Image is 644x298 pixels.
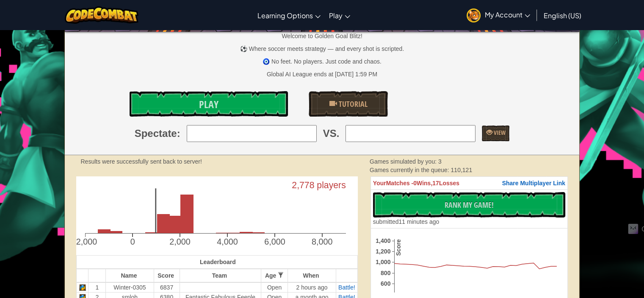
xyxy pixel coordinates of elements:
[199,97,218,111] span: Play
[287,282,336,292] td: 2 hours ago
[451,167,472,173] span: 110,121
[169,237,191,246] text: 2,000
[373,217,439,226] div: 11 minutes ago
[438,158,442,165] span: 3
[323,126,340,141] span: VS.
[257,11,313,20] span: Learning Options
[376,259,390,265] text: 1,000
[264,237,285,246] text: 6,000
[370,177,567,190] th: 0 17
[381,270,391,276] text: 800
[267,70,377,78] div: Global AI League ends at [DATE] 1:59 PM
[65,32,579,40] p: Welcome to Golden Goal Blitz!
[386,180,414,187] span: Matches -
[177,126,180,141] span: :
[502,180,565,187] span: Share Multiplayer Link
[65,6,139,24] img: CodeCombat logo
[130,237,135,246] text: 0
[253,4,325,27] a: Learning Options
[370,167,451,173] span: Games currently in the queue:
[309,91,388,117] a: Tutorial
[381,280,391,287] text: 600
[261,269,288,282] th: Age
[544,11,581,20] span: English (US)
[135,126,177,141] span: Spectate
[467,8,481,22] img: avatar
[373,192,565,217] button: Rank My Game!
[337,99,368,109] span: Tutorial
[65,57,579,66] p: 🧿 No feet. No players. Just code and chaos.
[287,269,336,282] th: When
[88,282,106,292] td: 1
[106,269,154,282] th: Name
[485,10,530,19] span: My Account
[217,237,238,246] text: 4,000
[445,200,494,210] span: Rank My Game!
[338,284,355,291] a: Battle!
[154,282,180,292] td: 6837
[154,269,180,282] th: Score
[200,259,236,265] span: Leaderboard
[80,158,202,165] strong: Results were successfully sent back to server!
[325,4,354,27] a: Play
[462,2,534,28] a: My Account
[73,237,97,246] text: -2,000
[395,239,402,256] text: Score
[439,180,459,187] span: Losses
[261,282,288,292] td: Open
[106,282,154,292] td: Winter-0305
[370,158,438,165] span: Games simulated by you:
[180,269,261,282] th: Team
[376,248,390,255] text: 1,200
[373,180,386,187] span: Your
[417,180,432,187] span: Wins,
[292,180,345,190] text: 2,778 players
[492,128,505,136] span: View
[376,237,390,244] text: 1,400
[312,237,333,246] text: 8,000
[539,4,586,27] a: English (US)
[373,218,399,225] span: submitted
[329,11,343,20] span: Play
[65,45,579,53] p: ⚽ Where soccer meets strategy — and every shot is scripted.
